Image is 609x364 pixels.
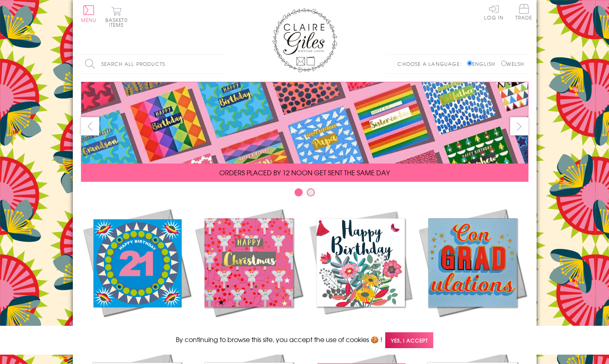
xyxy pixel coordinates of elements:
[81,188,528,201] div: Carousel Pagination
[109,16,128,28] span: 0 items
[501,60,524,68] label: Welsh
[501,61,506,66] input: Welsh
[305,207,417,334] a: Birthdays
[272,8,337,72] img: Claire Giles Greetings Cards
[193,207,305,334] a: Christmas
[81,55,223,73] input: Search all products
[81,207,193,334] a: New Releases
[81,5,97,22] button: Menu
[307,188,315,196] button: Carousel Page 2
[228,325,269,334] span: Christmas
[105,7,128,27] button: Basket0 items
[484,4,504,20] a: Log In
[397,60,465,68] p: Choose a language:
[215,55,223,73] input: Search
[81,117,99,135] button: prev
[295,188,303,196] button: Carousel Page 1 (Current Slide)
[385,332,433,348] span: Yes, I accept
[452,325,493,334] span: Academic
[110,325,163,334] span: New Releases
[219,168,390,177] span: ORDERS PLACED BY 12 NOON GET SENT THE SAME DAY
[515,4,533,20] span: Trade
[510,117,528,135] button: next
[467,60,499,68] label: English
[341,325,380,334] span: Birthdays
[467,61,472,66] input: English
[515,4,533,22] a: Trade
[417,207,528,334] a: Academic
[81,16,97,24] span: Menu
